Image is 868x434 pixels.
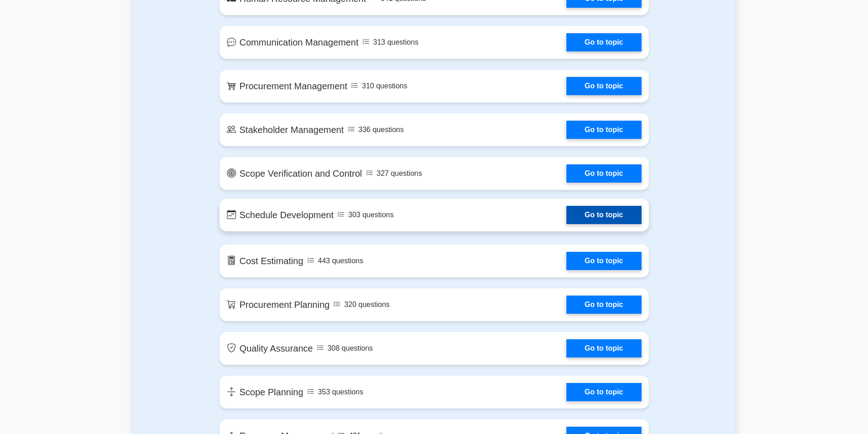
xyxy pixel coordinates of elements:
[566,296,641,314] a: Go to topic
[566,383,641,401] a: Go to topic
[566,339,641,357] a: Go to topic
[566,206,641,224] a: Go to topic
[566,33,641,51] a: Go to topic
[566,252,641,270] a: Go to topic
[566,121,641,139] a: Go to topic
[566,77,641,95] a: Go to topic
[566,164,641,183] a: Go to topic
